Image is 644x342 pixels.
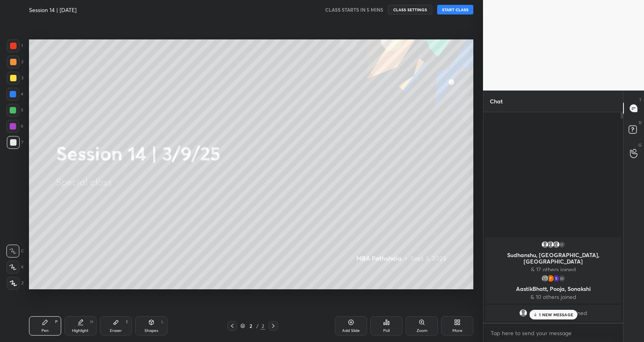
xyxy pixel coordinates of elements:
[547,241,555,249] img: default.png
[6,261,24,274] div: X
[541,274,549,282] img: thumbnail.jpg
[558,274,566,282] div: 10
[417,329,427,333] div: Zoom
[519,309,527,317] img: default.png
[161,320,164,324] div: L
[6,104,23,117] div: 5
[383,329,390,333] div: Poll
[547,274,555,282] img: thumbnail.jpg
[90,320,93,324] div: H
[638,142,642,148] p: G
[483,91,509,112] p: Chat
[7,136,23,149] div: 7
[572,310,587,316] span: joined
[6,120,23,133] div: 6
[7,39,23,52] div: 1
[247,323,255,328] div: 2
[437,5,473,14] button: START CLASS
[539,312,573,317] p: 1 NEW MESSAGE
[41,329,49,333] div: Pen
[342,329,360,333] div: Add Slide
[639,97,642,103] p: T
[483,236,623,323] div: grid
[490,286,616,292] p: AastikBhatt, Pooja, Sonakshi
[490,294,616,300] p: & 10 others joined
[55,320,58,324] div: P
[325,6,383,13] h5: CLASS STARTS IN 5 MINS
[260,322,265,330] div: 2
[530,310,572,316] span: MBA Pathshala
[452,329,462,333] div: More
[6,88,23,101] div: 4
[7,277,24,290] div: Z
[7,56,23,68] div: 2
[639,119,642,126] p: D
[126,320,128,324] div: E
[72,329,89,333] div: Highlight
[490,252,616,265] p: Sudhanshu, [GEOGRAPHIC_DATA], [GEOGRAPHIC_DATA]
[256,323,259,328] div: /
[144,329,158,333] div: Shapes
[110,329,122,333] div: Eraser
[7,72,23,84] div: 3
[6,245,24,258] div: C
[388,5,432,14] button: CLASS SETTINGS
[552,274,560,282] img: thumbnail.jpg
[490,266,616,273] p: & 17 others joined
[552,241,560,249] img: default.png
[558,241,566,249] div: 17
[29,6,76,14] h4: Session 14 | [DATE]
[541,241,549,249] img: default.png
